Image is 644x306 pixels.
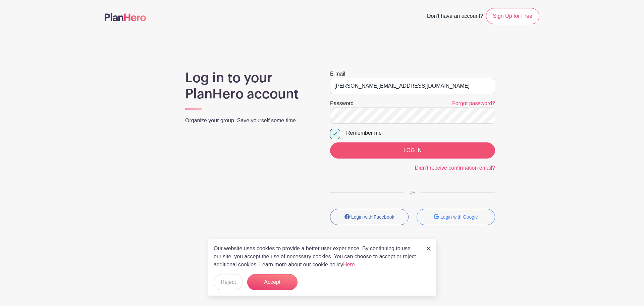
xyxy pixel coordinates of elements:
[330,209,409,225] button: Login with Facebook
[486,8,539,24] a: Sign Up for Free
[415,165,495,171] a: Didn't receive confirmation email?
[185,117,314,125] p: Organize your group. Save yourself some time.
[330,142,495,159] input: LOG IN
[440,214,478,220] small: Login with Google
[330,70,345,78] label: E-mail
[330,78,495,94] input: e.g. julie@eventco.com
[105,13,146,21] img: logo-507f7623f17ff9eddc593b1ce0a138ce2505c220e1c5a4e2b4648c50719b7d32.svg
[427,9,483,24] span: Don't have an account?
[185,70,314,102] h1: Log in to your PlanHero account
[351,214,394,220] small: Login with Facebook
[247,274,298,290] button: Accept
[330,99,354,107] label: Password
[417,209,495,225] button: Login with Google
[427,247,431,251] img: close_button-5f87c8562297e5c2d7936805f587ecaba9071eb48480494691a3f1689db116b3.svg
[214,245,420,269] p: Our website uses cookies to provide a better user experience. By continuing to use our site, you ...
[404,190,421,195] span: OR
[214,274,243,290] button: Reject
[452,100,495,106] a: Forgot password?
[343,262,355,267] a: Here
[346,129,495,137] div: Remember me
